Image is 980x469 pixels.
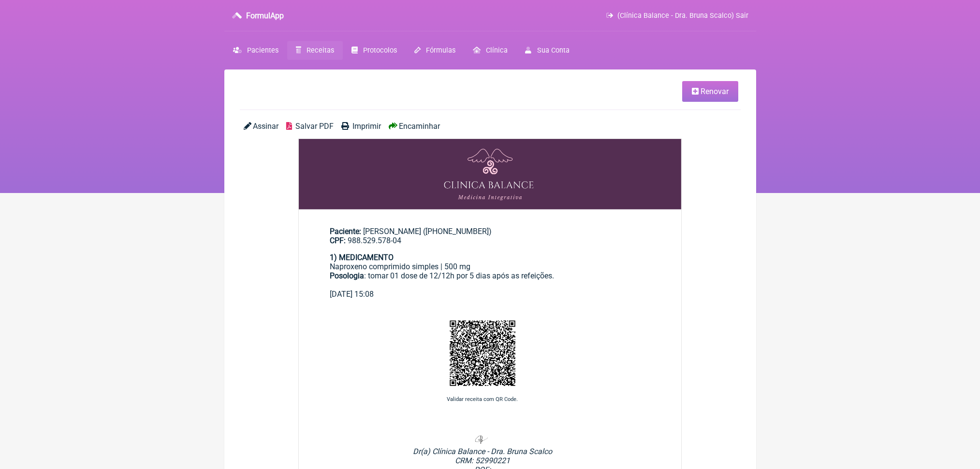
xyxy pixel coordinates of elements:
a: (Clínica Balance - Dra. Bruna Scalco) Sair [606,12,748,20]
a: Renovar [682,81,738,102]
span: Pacientes [247,46,278,55]
div: Naproxeno comprimido simples | 500 mg [330,262,651,271]
p: Validar receita com QR Code. [299,396,666,402]
a: Assinar [244,122,278,131]
h3: FormulApp [246,11,284,20]
a: Pacientes [224,41,287,60]
a: Salvar PDF [286,122,334,131]
span: Renovar [701,87,729,96]
div: [DATE] 15:08 [330,290,651,299]
div: [PERSON_NAME] ([PHONE_NUMBER]) [330,227,651,245]
strong: 1) MEDICAMENTO [330,253,394,262]
span: Protocolos [363,46,397,55]
span: Salvar PDF [295,122,334,131]
div: : tomar 01 dose de 12/12h por 5 dias após as refeições. [330,271,651,290]
span: Fórmulas [426,46,455,55]
a: Sua Conta [516,41,578,60]
a: Receitas [287,41,343,60]
a: Clínica [464,41,516,60]
a: Protocolos [343,41,406,60]
span: CPF: [330,236,346,245]
span: Encaminhar [399,122,440,131]
span: Paciente: [330,227,361,236]
a: Fórmulas [406,41,464,60]
span: Receitas [307,46,334,55]
img: OHRMBDAMBDLv2SiBD+EP9LuaQDBICIzAAAAAAAAAAAAAAAAAAAAAAAEAM3AEAAAAAAAAAAAAAAAAAAAAAAAAAAAAAYuAOAAAA... [299,139,682,209]
img: B10R1f97rMxfAAAAAElFTkSuQmCC [464,430,501,445]
img: 5R3d0R3d0R39efwLOjYw5y5IYlAAAAAASUVORK5CYII= [446,317,519,389]
a: Imprimir [341,122,381,131]
span: Sua Conta [537,46,570,55]
span: Assinar [253,122,278,131]
a: Encaminhar [389,122,440,131]
strong: Posologia [330,271,364,280]
span: Clínica [486,46,508,55]
p: Dr(a) Clínica Balance - Dra. Bruna Scalco [299,447,666,456]
p: CRM: 52990221 [299,456,666,465]
div: 988.529.578-04 [330,236,651,245]
span: Imprimir [352,122,381,131]
span: (Clínica Balance - Dra. Bruna Scalco) Sair [617,12,748,20]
